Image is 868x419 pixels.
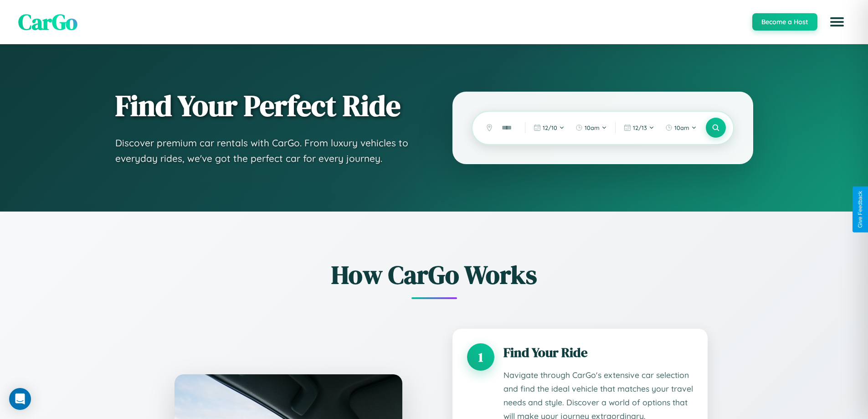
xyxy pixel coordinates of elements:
button: Open menu [824,9,850,35]
p: Discover premium car rentals with CarGo. From luxury vehicles to everyday rides, we've got the pe... [115,135,416,166]
span: 12 / 13 [633,124,647,131]
h1: Find Your Perfect Ride [115,90,416,122]
div: Give Feedback [857,191,863,228]
h2: How CarGo Works [161,257,708,292]
h3: Find Your Ride [503,343,693,362]
button: Become a Host [752,13,817,31]
button: 10am [661,120,701,135]
span: CarGo [18,7,77,37]
span: 10am [674,124,689,131]
div: 1 [467,343,494,371]
button: 12/10 [529,120,569,135]
span: 10am [585,124,600,131]
button: 10am [571,120,611,135]
span: 12 / 10 [543,124,557,131]
div: Open Intercom Messenger [9,388,31,410]
button: 12/13 [619,120,659,135]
